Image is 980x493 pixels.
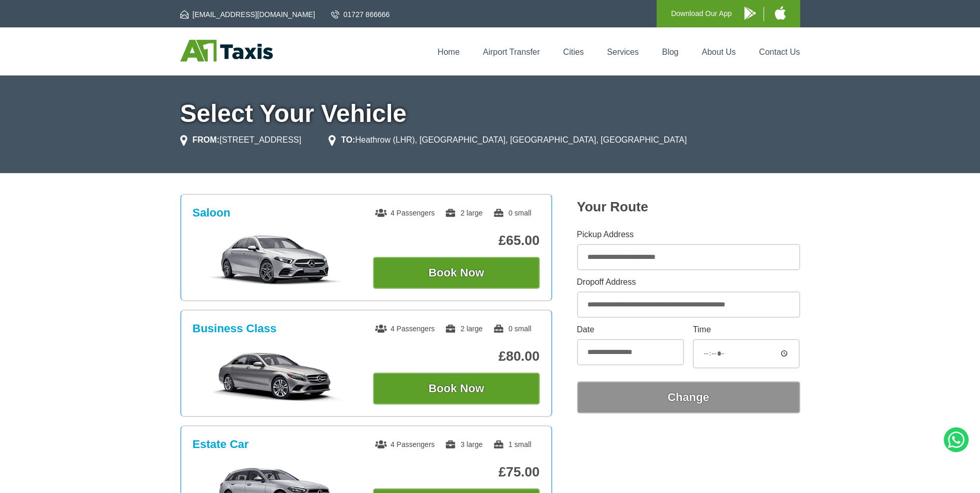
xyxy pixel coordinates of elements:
li: [STREET_ADDRESS] [180,134,302,146]
label: Date [577,326,684,334]
a: 01727 866666 [331,9,390,20]
span: 4 Passengers [375,325,435,333]
label: Dropoff Address [577,278,800,286]
a: [EMAIL_ADDRESS][DOMAIN_NAME] [180,9,315,20]
h3: Estate Car [193,438,249,451]
span: 4 Passengers [375,440,435,449]
span: 0 small [493,209,531,217]
p: £65.00 [373,233,540,249]
p: Download Our App [671,7,732,20]
span: 3 large [445,440,483,449]
a: Airport Transfer [483,48,540,56]
img: Business Class [198,350,353,402]
span: 0 small [493,325,531,333]
a: Contact Us [759,48,800,56]
h3: Business Class [193,322,277,335]
img: A1 Taxis iPhone App [775,6,786,20]
label: Pickup Address [577,230,800,239]
span: 4 Passengers [375,209,435,217]
label: Time [693,326,800,334]
img: A1 Taxis Android App [744,7,756,20]
a: Home [438,48,460,56]
img: Saloon [198,234,353,286]
button: Book Now [373,373,540,405]
span: 2 large [445,209,483,217]
li: Heathrow (LHR), [GEOGRAPHIC_DATA], [GEOGRAPHIC_DATA], [GEOGRAPHIC_DATA] [329,134,687,146]
a: Cities [563,48,584,56]
img: A1 Taxis St Albans LTD [180,40,273,61]
strong: TO: [341,135,355,144]
p: £75.00 [373,464,540,480]
strong: FROM: [193,135,220,144]
h3: Saloon [193,206,230,220]
a: Services [607,48,639,56]
button: Book Now [373,257,540,289]
span: 2 large [445,325,483,333]
h1: Select Your Vehicle [180,101,800,126]
a: About Us [702,48,736,56]
span: 1 small [493,440,531,449]
button: Change [577,381,800,413]
h2: Your Route [577,199,800,215]
p: £80.00 [373,348,540,364]
a: Blog [662,48,678,56]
